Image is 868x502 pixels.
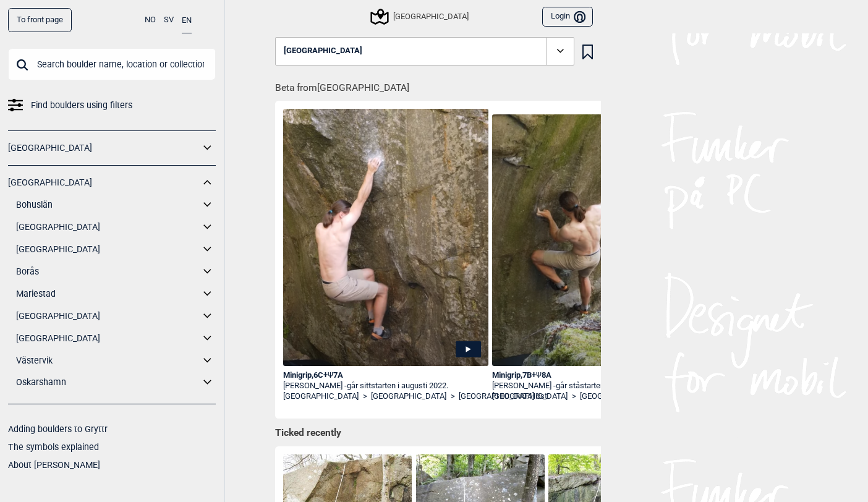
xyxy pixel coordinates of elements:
[16,240,200,258] a: [GEOGRAPHIC_DATA]
[182,8,192,33] button: EN
[492,370,697,381] div: Minigrip , 7B+ 8A
[572,391,576,402] span: >
[275,37,574,66] button: [GEOGRAPHIC_DATA]
[16,330,200,347] a: [GEOGRAPHIC_DATA]
[16,218,200,236] a: [GEOGRAPHIC_DATA]
[16,352,200,370] a: Västervik
[283,391,359,402] a: [GEOGRAPHIC_DATA]
[492,381,697,391] div: [PERSON_NAME] -
[8,96,216,114] a: Find boulders using filters
[363,391,367,402] span: >
[16,373,200,391] a: Oskarshamn
[16,196,200,214] a: Bohuslän
[16,263,200,281] a: Borås
[372,9,469,24] div: [GEOGRAPHIC_DATA]
[283,370,488,381] div: Minigrip , 6C+ 7A
[31,96,132,114] span: Find boulders using filters
[492,391,568,402] a: [GEOGRAPHIC_DATA]
[16,307,200,325] a: [GEOGRAPHIC_DATA]
[275,74,601,95] h1: Beta from [GEOGRAPHIC_DATA]
[284,46,362,56] span: [GEOGRAPHIC_DATA]
[275,427,593,440] h1: Ticked recently
[459,391,547,402] a: [GEOGRAPHIC_DATA] öst
[8,48,216,80] input: Search boulder name, location or collection
[451,391,455,402] span: >
[164,8,174,32] button: SV
[8,442,99,452] a: The symbols explained
[145,8,156,32] button: NO
[556,381,657,390] span: går ståstarten i augusti 2022.
[8,174,200,192] a: [GEOGRAPHIC_DATA]
[542,7,593,27] button: Login
[536,370,542,380] span: Ψ
[8,8,72,32] a: To front page
[283,109,488,372] img: Jan pa Frasradikal
[16,285,200,303] a: Mariestad
[8,139,200,157] a: [GEOGRAPHIC_DATA]
[492,114,697,366] img: Jan pa Minigrip
[371,391,446,402] a: [GEOGRAPHIC_DATA]
[8,424,108,434] a: Adding boulders to Gryttr
[283,381,488,391] div: [PERSON_NAME] -
[8,460,100,470] a: About [PERSON_NAME]
[328,370,333,380] span: Ψ
[580,391,655,402] a: [GEOGRAPHIC_DATA]
[347,381,448,390] span: går sittstarten i augusti 2022.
